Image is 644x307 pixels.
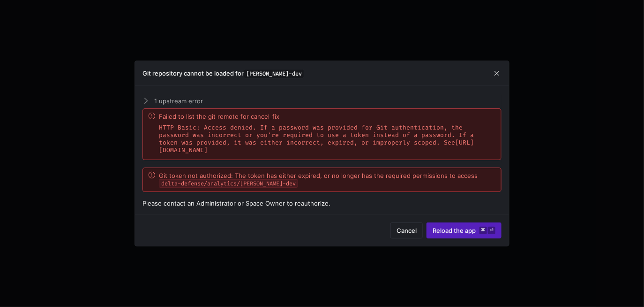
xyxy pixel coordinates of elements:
span: 1 upstream error [154,97,502,105]
button: Reload the app⌘⏎ [427,223,502,238]
kbd: ⌘ [479,227,487,234]
div: Please contact an Administrator or Space Owner to reauthorize. [142,200,502,207]
button: Cancel [390,223,423,238]
kbd: ⏎ [488,227,495,234]
div: Failed to list the git remote for cancel_fix [159,113,495,120]
a: [URL][DOMAIN_NAME] [159,138,474,154]
span: Cancel [397,227,417,234]
span: [PERSON_NAME]-dev [244,69,304,78]
p: HTTP Basic: Access denied. If a password was provided for Git authentication, the password was in... [159,124,495,154]
span: delta-defense/analytics/[PERSON_NAME]-dev [159,179,298,188]
div: 1 upstream error [142,108,502,164]
span: Git token not authorized: The token has either expired, or no longer has the required permissions... [159,172,495,188]
mat-expansion-panel-header: 1 upstream error [142,93,502,108]
h3: Git repository cannot be loaded for [142,69,304,77]
span: Reload the app [433,227,476,234]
